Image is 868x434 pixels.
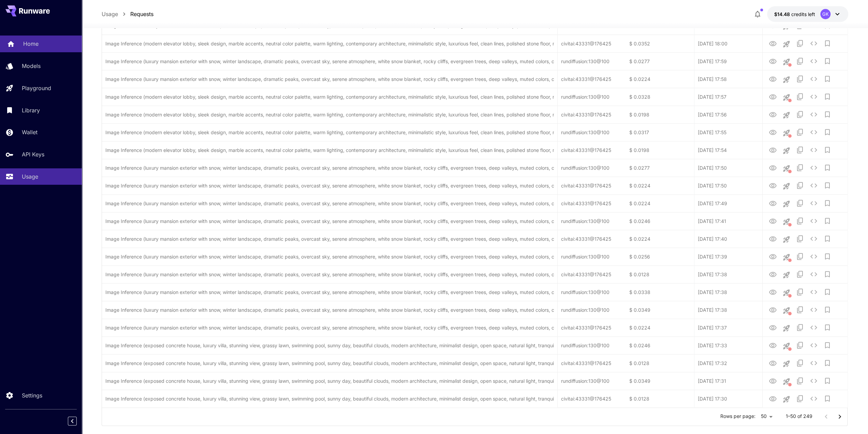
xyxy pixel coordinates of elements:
button: Collapse sidebar [68,417,77,425]
p: Library [22,106,40,114]
div: Collapse sidebar [73,415,82,427]
p: Wallet [22,128,38,136]
p: API Keys [22,150,44,158]
button: $14.48002GK [767,6,848,22]
p: Home [23,40,39,48]
div: $14.48002 [774,11,815,18]
a: Requests [130,10,153,18]
p: Usage [22,172,38,181]
span: credits left [791,11,815,17]
p: Rows per page: [720,413,755,420]
p: 1–50 of 249 [786,413,812,420]
p: Settings [22,391,42,400]
span: $14.48 [774,11,791,17]
div: 50 [758,411,775,421]
p: Playground [22,84,51,92]
button: Go to next page [833,410,847,423]
div: GK [820,9,830,19]
nav: breadcrumb [102,10,153,18]
a: Usage [102,10,118,18]
p: Models [22,62,41,70]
